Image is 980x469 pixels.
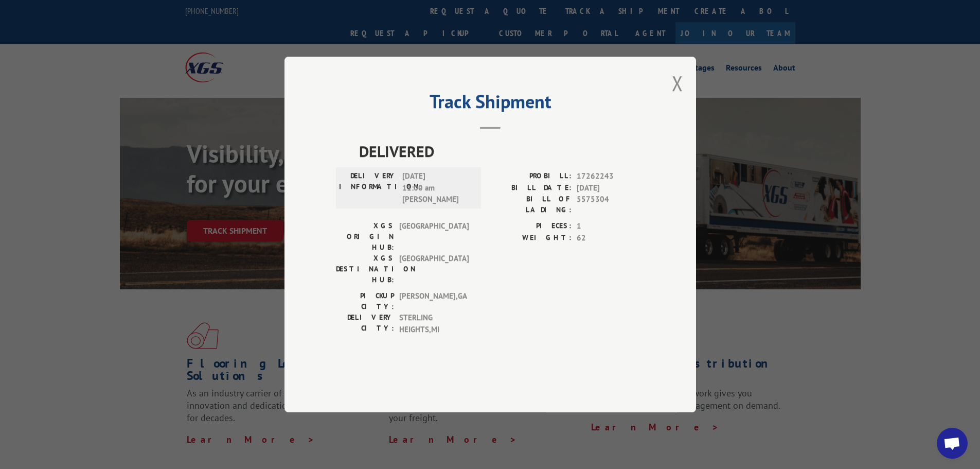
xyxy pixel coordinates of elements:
[672,70,683,97] button: Close modal
[577,170,645,182] span: 17262243
[339,170,397,205] label: DELIVERY INFORMATION:
[399,312,469,335] span: STERLING HEIGHTS , MI
[577,220,645,232] span: 1
[490,182,572,194] label: BILL DATE:
[336,253,394,285] label: XGS DESTINATION HUB:
[399,220,469,253] span: [GEOGRAPHIC_DATA]
[577,194,645,215] span: 5575304
[490,220,572,232] label: PIECES:
[402,170,472,205] span: [DATE] 11:00 am [PERSON_NAME]
[490,232,572,244] label: WEIGHT:
[399,290,469,312] span: [PERSON_NAME] , GA
[490,194,572,215] label: BILL OF LADING:
[937,428,968,459] div: Open chat
[336,290,394,312] label: PICKUP CITY:
[336,94,645,114] h2: Track Shipment
[336,220,394,253] label: XGS ORIGIN HUB:
[577,232,645,244] span: 62
[336,312,394,335] label: DELIVERY CITY:
[490,170,572,182] label: PROBILL:
[399,253,469,285] span: [GEOGRAPHIC_DATA]
[577,182,645,194] span: [DATE]
[359,140,645,163] span: DELIVERED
